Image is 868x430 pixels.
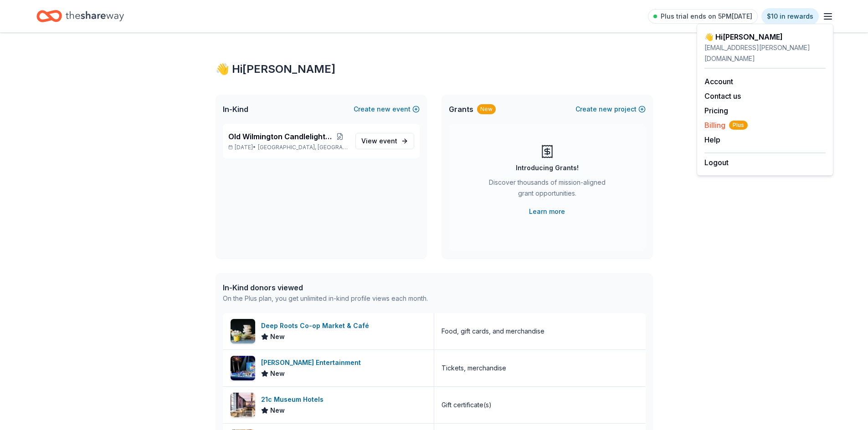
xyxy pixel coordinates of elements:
[449,104,473,115] span: Grants
[261,394,327,405] div: 21c Museum Hotels
[485,177,609,202] div: Discover thousands of mission-aligned grant opportunities.
[231,393,255,417] img: Image for 21c Museum Hotels
[704,157,729,168] button: Logout
[761,8,819,25] a: $10 in rewards
[442,326,544,337] div: Food, gift cards, and merchandise
[223,104,248,115] span: In-Kind
[261,357,365,368] div: [PERSON_NAME] Entertainment
[529,206,565,217] a: Learn more
[704,77,733,86] a: Account
[361,136,397,147] span: View
[704,91,741,101] button: Contact us
[377,104,390,115] span: new
[270,368,285,379] span: New
[704,42,826,64] div: [EMAIL_ADDRESS][PERSON_NAME][DOMAIN_NAME]
[516,162,579,173] div: Introducing Grants!
[575,104,646,115] button: Createnewproject
[223,293,428,304] div: On the Plus plan, you get unlimited in-kind profile views each month.
[231,319,255,344] img: Image for Deep Roots Co-op Market & Café
[354,104,420,115] button: Createnewevent
[442,363,506,374] div: Tickets, merchandise
[270,405,285,416] span: New
[223,282,428,293] div: In-Kind donors viewed
[661,11,752,22] span: Plus trial ends on 5PM[DATE]
[704,120,748,131] span: Billing
[729,121,748,130] span: Plus
[599,104,612,115] span: new
[648,9,758,24] a: Plus trial ends on 5PM[DATE]
[704,134,720,145] button: Help
[477,104,496,114] div: New
[442,400,492,410] div: Gift certificate(s)
[379,137,397,145] span: event
[36,5,124,27] a: Home
[258,144,348,151] span: [GEOGRAPHIC_DATA], [GEOGRAPHIC_DATA]
[261,320,373,331] div: Deep Roots Co-op Market & Café
[270,331,285,342] span: New
[704,31,826,42] div: 👋 Hi [PERSON_NAME]
[231,356,255,380] img: Image for Feld Entertainment
[704,106,728,115] a: Pricing
[216,62,653,76] div: 👋 Hi [PERSON_NAME]
[355,133,414,149] a: View event
[704,120,748,131] button: BillingPlus
[228,144,348,151] p: [DATE] •
[228,131,332,142] span: Old Wilmington Candlelight Tour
